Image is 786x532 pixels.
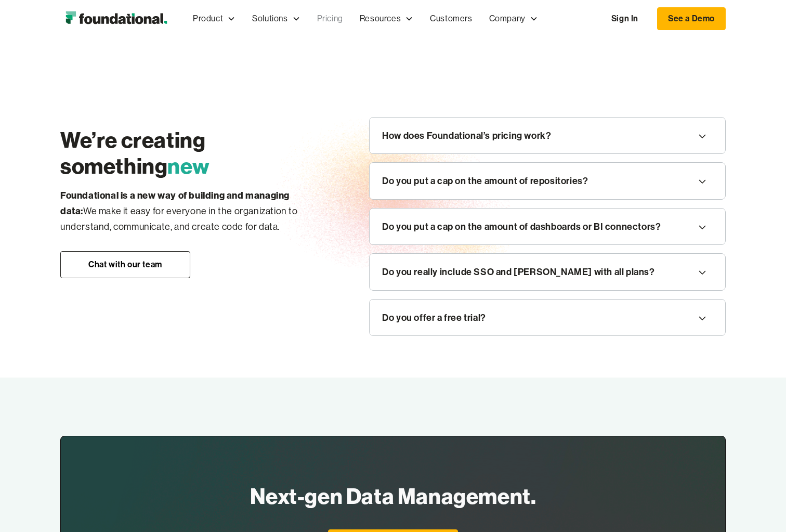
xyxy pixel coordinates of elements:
[167,152,209,179] span: new
[657,7,726,30] a: See a Demo
[422,2,480,36] a: Customers
[360,12,401,25] div: Resources
[382,219,661,235] div: Do you put a cap on the amount of dashboards or BI connectors?
[309,2,351,36] a: Pricing
[60,8,172,29] img: Foundational Logo
[599,411,786,532] iframe: Chat Widget
[185,2,244,36] div: Product
[382,128,551,144] div: How does Foundational’s pricing work?
[382,264,654,280] div: Do you really include SSO and [PERSON_NAME] with all plans?
[382,173,588,189] div: Do you put a cap on the amount of repositories?
[244,2,308,36] div: Solutions
[351,2,422,36] div: Resources
[489,12,526,25] div: Company
[60,8,172,29] a: home
[601,8,649,30] a: Sign In
[193,12,223,25] div: Product
[60,189,290,217] strong: Foundational is a new way of building and managing data:
[60,188,327,235] p: We make it easy for everyone in the organization to understand, communicate, and create code for ...
[60,127,327,179] h2: We’re creating something
[250,480,536,512] h2: Next-gen Data Management.
[382,310,486,326] div: Do you offer a free trial?
[481,2,546,36] div: Company
[252,12,287,25] div: Solutions
[60,251,190,278] a: Chat with our team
